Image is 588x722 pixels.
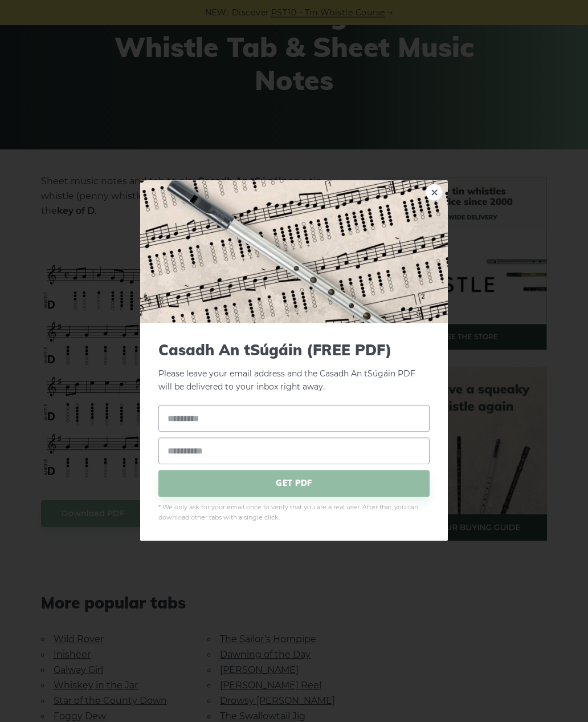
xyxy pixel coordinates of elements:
span: * We only ask for your email once to verify that you are a real user. After that, you can downloa... [158,502,430,523]
p: Please leave your email address and the Casadh An tSúgáin PDF will be delivered to your inbox rig... [158,342,430,394]
a: × [426,184,443,201]
img: Tin Whistle Tab Preview [140,181,448,323]
span: GET PDF [158,470,430,497]
span: Casadh An tSúgáin (FREE PDF) [158,342,430,359]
